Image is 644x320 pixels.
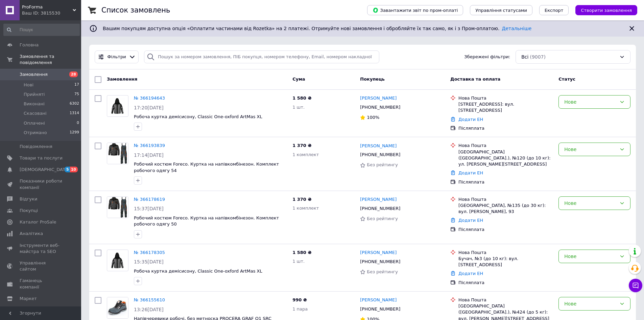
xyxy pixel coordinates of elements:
a: [PERSON_NAME] [360,95,397,102]
a: Додати ЕН [458,117,483,122]
a: [PERSON_NAME] [360,196,397,203]
span: 17:14[DATE] [134,152,164,158]
span: Робоча куртка демісисону, Classic One-oxford ArtMas XL [134,269,262,274]
a: [PERSON_NAME] [360,297,397,303]
span: Замовлення [20,71,48,78]
a: Робочий костюм Foreco. Куртка на напівкомбінезон. Комплект робочого одягу 54 [134,162,279,173]
button: Створити замовлення [575,5,637,15]
span: 1 370 ₴ [292,143,311,148]
span: Інструменти веб-майстра та SEO [20,242,63,255]
div: [GEOGRAPHIC_DATA], №135 (до 30 кг): вул. [PERSON_NAME], 93 [458,202,553,215]
span: Оплачені [24,120,45,126]
img: Фото товару [107,253,128,268]
span: Збережені фільтри: [464,54,510,60]
span: 1 580 ₴ [292,95,311,101]
a: Додати ЕН [458,218,483,223]
span: Нові [24,82,33,88]
span: 1299 [70,130,79,136]
a: Додати ЕН [458,271,483,276]
a: [PERSON_NAME] [360,250,397,256]
span: Товари та послуги [20,155,63,161]
img: Фото товару [107,197,128,218]
a: № 366155610 [134,297,165,302]
span: 13:26[DATE] [134,307,164,312]
span: Головна [20,42,39,48]
img: Фото товару [107,98,128,114]
div: Ваш ID: 3815530 [22,10,81,16]
button: Чат з покупцем [629,279,642,292]
span: Виконані [24,101,45,107]
img: Фото товару [107,143,128,164]
div: Нове [564,253,617,260]
button: Експорт [539,5,569,15]
a: № 366178305 [134,250,165,255]
a: Створити замовлення [569,7,637,13]
span: Скасовані [24,110,47,116]
img: Фото товару [107,297,128,318]
span: Замовлення [107,77,137,82]
span: Відгуки [20,196,37,202]
span: Доставка та оплата [450,77,500,82]
span: 990 ₴ [292,297,307,302]
span: Експорт [545,8,564,13]
span: Маркет [20,296,37,302]
span: 75 [74,91,79,98]
span: 1 шт. [292,259,305,264]
span: Отримано [24,130,47,136]
span: 17:20[DATE] [134,105,164,110]
span: 1 370 ₴ [292,197,311,202]
a: Робоча куртка демісисону, Classic One-oxford ArtMas XL [134,114,262,119]
span: Робочий костюм Foreco. Куртка на напівкомбінезон. Комплект робочого одягу 50 [134,215,279,227]
span: 5 [65,167,70,172]
div: Нове [564,199,617,207]
input: Пошук за номером замовлення, ПІБ покупця, номером телефону, Email, номером накладної [144,50,379,64]
span: Покупець [360,77,385,82]
a: № 366194643 [134,95,165,101]
span: Завантажити звіт по пром-оплаті [373,7,458,13]
div: Нове [564,146,617,153]
a: Фото товару [107,143,128,164]
span: 28 [69,71,78,77]
span: Показники роботи компанії [20,178,63,190]
div: Нова Пошта [458,143,553,149]
a: Детальніше [502,26,532,31]
span: Статус [558,77,575,82]
span: Фільтри [108,54,126,60]
span: Без рейтингу [367,162,398,167]
span: Гаманець компанії [20,278,63,290]
div: [PHONE_NUMBER] [359,305,402,314]
span: Замовлення та повідомлення [20,54,81,66]
span: Вашим покупцям доступна опція «Оплатити частинами від Rozetka» на 2 платежі. Отримуйте нові замов... [103,26,531,31]
span: Без рейтингу [367,269,398,274]
span: Управління статусами [475,8,527,13]
div: [PHONE_NUMBER] [359,257,402,266]
span: Без рейтингу [367,216,398,221]
span: Покупці [20,208,38,214]
a: Додати ЕН [458,170,483,175]
span: Створити замовлення [581,8,632,13]
a: Фото товару [107,250,128,271]
span: 1 пара [292,306,308,312]
span: (9007) [530,54,546,60]
span: 0 [77,120,79,126]
div: Нове [564,300,617,307]
div: [PHONE_NUMBER] [359,204,402,213]
div: Нова Пошта [458,250,553,256]
span: Cума [292,77,305,82]
span: 15:37[DATE] [134,206,164,211]
input: Пошук [3,24,80,36]
a: № 366178619 [134,197,165,202]
a: № 366193839 [134,143,165,148]
div: Нова Пошта [458,196,553,202]
span: 15:35[DATE] [134,259,164,264]
div: Післяплата [458,179,553,185]
span: [DEMOGRAPHIC_DATA] [20,167,70,173]
a: Фото товару [107,196,128,218]
span: Аналітика [20,231,43,237]
span: Управління сайтом [20,260,63,272]
span: Каталог ProSale [20,219,56,225]
span: Всі [521,54,528,60]
button: Завантажити звіт по пром-оплаті [367,5,463,15]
